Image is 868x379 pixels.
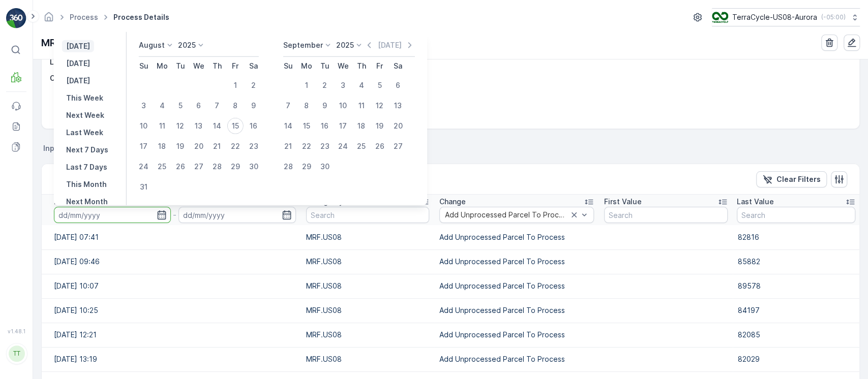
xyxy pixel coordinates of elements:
button: Last Week [62,127,107,139]
p: [DATE] [66,58,90,69]
div: 4 [353,77,370,93]
p: This Month [66,179,107,189]
button: TT [6,336,26,371]
th: Monday [297,57,316,75]
input: dd/mm/yyyy [54,207,171,223]
td: 82085 [733,323,859,347]
div: 16 [246,118,262,134]
button: This Week [62,92,107,104]
div: 14 [280,118,296,134]
a: Process [70,13,98,21]
td: Add Unprocessed Parcel To Process [434,249,599,274]
div: 7 [209,98,225,114]
p: 2025 [336,40,354,50]
th: Saturday [389,57,407,75]
p: [DATE] [66,41,90,51]
td: [DATE] 07:41 [42,225,301,249]
div: 3 [335,77,351,93]
button: Tomorrow [62,75,94,87]
td: MRF.US08 [301,225,435,249]
div: 20 [191,138,207,154]
th: Friday [226,57,245,75]
td: MRF.US08 [301,274,435,298]
p: MRF Team - Gloves & Safety - [DATE] [41,35,225,50]
div: 30 [246,159,262,175]
th: Tuesday [316,57,334,75]
td: [DATE] 12:21 [42,323,301,347]
div: 10 [136,118,152,134]
div: 21 [280,138,296,154]
div: 23 [246,138,262,154]
td: 85882 [733,249,859,274]
div: 10 [335,98,351,114]
td: MRF.US08 [301,298,435,323]
button: Clear Filters [756,171,827,187]
td: Add Unprocessed Parcel To Process [434,225,599,249]
th: Sunday [279,57,297,75]
td: MRF.US08 [301,249,435,274]
div: 15 [298,118,315,134]
img: logo [6,8,26,28]
div: 22 [298,138,315,154]
p: [DATE] [66,76,90,86]
td: MRF.US08 [301,323,435,347]
p: Last Value [737,197,774,207]
div: 12 [172,118,189,134]
td: 89578 [733,274,859,298]
div: 31 [136,179,152,195]
div: 3 [136,98,152,114]
td: 82029 [733,347,859,371]
p: [DATE] [378,40,402,50]
div: 1 [298,77,315,93]
div: 27 [191,159,207,175]
p: Last Week [66,128,103,138]
div: 9 [246,98,262,114]
div: 23 [317,138,333,154]
button: Today [62,57,94,70]
div: 5 [372,77,388,93]
span: Input Pallet [43,143,84,153]
td: [DATE] 10:07 [42,274,301,298]
div: 25 [353,138,370,154]
td: Add Unprocessed Parcel To Process [434,323,599,347]
p: Last Update Time [50,57,148,67]
div: 8 [298,98,315,114]
button: This Month [62,178,111,191]
div: 22 [227,138,244,154]
div: 25 [154,159,170,175]
p: Next Month [66,197,108,207]
img: image_ci7OI47.png [712,12,728,23]
div: 11 [353,98,370,114]
p: ( -05:00 ) [821,13,846,21]
div: 13 [191,118,207,134]
td: MRF.US08 [301,347,435,371]
button: Last 7 Days [62,161,111,173]
div: 28 [280,159,296,175]
th: Wednesday [334,57,352,75]
th: Sunday [135,57,153,75]
td: [DATE] 09:46 [42,249,301,274]
div: 29 [227,159,244,175]
p: TerraCycle-US08-Aurora [732,12,817,22]
div: 30 [317,159,333,175]
td: Add Unprocessed Parcel To Process [434,347,599,371]
a: Homepage [43,15,54,24]
th: Monday [153,57,171,75]
p: - [173,209,176,221]
div: 5 [172,98,189,114]
p: Clear Filters [776,174,821,184]
div: 26 [372,138,388,154]
div: TT [9,345,25,362]
td: [DATE] 10:25 [42,298,301,323]
p: Next 7 Days [66,145,108,155]
td: Add Unprocessed Parcel To Process [434,298,599,323]
div: 21 [209,138,225,154]
div: 17 [136,138,152,154]
div: 6 [390,77,406,93]
th: Thursday [352,57,371,75]
div: 6 [191,98,207,114]
th: Tuesday [171,57,190,75]
div: 16 [317,118,333,134]
p: Next Week [66,110,104,120]
p: Last 7 Days [66,162,107,172]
